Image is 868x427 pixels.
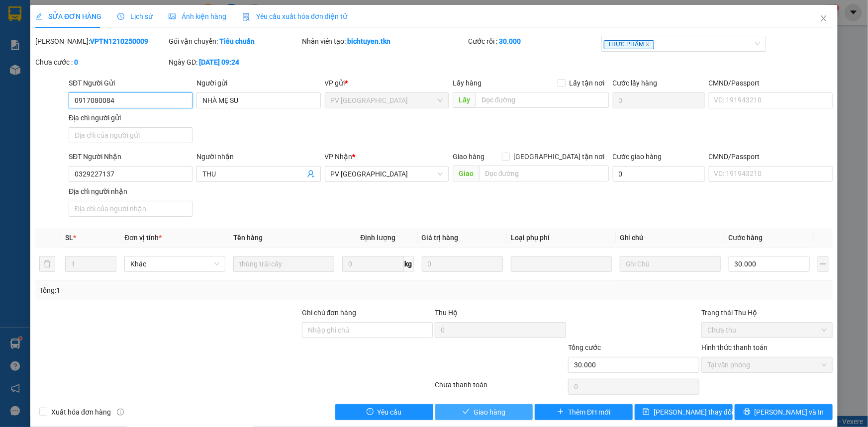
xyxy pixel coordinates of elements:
[242,13,250,21] img: icon
[47,407,115,418] span: Xuất hóa đơn hàng
[613,92,705,108] input: Cước lấy hàng
[219,37,255,45] b: Tiêu chuẩn
[169,36,300,47] div: Gói vận chuyển:
[535,404,633,420] button: plusThêm ĐH mới
[568,407,610,418] span: Thêm ĐH mới
[422,256,503,272] input: 0
[69,112,193,123] div: Địa chỉ người gửi
[810,5,838,33] button: Close
[307,170,315,178] span: user-add
[35,57,167,68] div: Chưa cước :
[613,166,705,182] input: Cước giao hàng
[463,408,470,416] span: check
[196,151,320,162] div: Người nhận
[557,408,564,416] span: plus
[620,256,721,272] input: Ghi Chú
[90,37,148,45] b: VPTN1210250009
[616,228,725,248] th: Ghi chú
[566,78,609,88] span: Lấy tận nơi
[39,256,55,272] button: delete
[709,151,833,162] div: CMND/Passport
[820,14,828,22] span: close
[755,407,824,418] span: [PERSON_NAME] và In
[378,407,402,418] span: Yêu cầu
[568,343,601,351] span: Tổng cước
[479,166,609,181] input: Dọc đường
[404,256,414,272] span: kg
[325,153,353,161] span: VP Nhận
[199,58,239,66] b: [DATE] 09:24
[331,93,443,108] span: PV Tây Ninh
[645,42,650,47] span: close
[613,79,658,87] label: Cước lấy hàng
[302,309,357,317] label: Ghi chú đơn hàng
[729,234,763,242] span: Cước hàng
[422,234,459,242] span: Giá trị hàng
[744,408,751,416] span: printer
[818,256,829,272] button: plus
[325,78,449,88] div: VP gửi
[302,36,467,47] div: Nhân viên tạo:
[453,153,484,161] span: Giao hàng
[654,407,733,418] span: [PERSON_NAME] thay đổi
[69,201,193,217] input: Địa chỉ của người nhận
[39,285,335,296] div: Tổng: 1
[604,40,654,49] span: THỰC PHẨM
[124,234,162,242] span: Đơn vị tính
[510,151,609,162] span: [GEOGRAPHIC_DATA] tận nơi
[507,228,616,248] th: Loại phụ phí
[474,407,505,418] span: Giao hàng
[735,404,833,420] button: printer[PERSON_NAME] và In
[117,12,153,20] span: Lịch sử
[360,234,395,242] span: Định lượng
[701,343,768,351] label: Hình thức thanh toán
[331,167,443,181] span: PV Phước Đông
[643,408,650,416] span: save
[709,78,833,88] div: CMND/Passport
[335,404,433,420] button: exclamation-circleYêu cầu
[242,12,347,20] span: Yêu cầu xuất hóa đơn điện tử
[130,256,219,271] span: Khác
[169,12,226,20] span: Ảnh kiện hàng
[74,58,78,66] b: 0
[434,379,568,397] div: Chưa thanh toán
[65,234,73,242] span: SL
[35,36,167,47] div: [PERSON_NAME]:
[435,309,458,317] span: Thu Hộ
[117,13,124,20] span: clock-circle
[35,12,101,20] span: SỬA ĐƠN HÀNG
[69,151,193,162] div: SĐT Người Nhận
[701,307,833,318] div: Trạng thái Thu Hộ
[499,37,521,45] b: 30.000
[117,409,124,416] span: info-circle
[35,13,42,20] span: edit
[233,256,334,272] input: VD: Bàn, Ghế
[435,404,533,420] button: checkGiao hàng
[233,234,263,242] span: Tên hàng
[707,357,827,372] span: Tại văn phòng
[169,13,176,20] span: picture
[69,186,193,197] div: Địa chỉ người nhận
[169,57,300,68] div: Ngày GD:
[476,92,609,108] input: Dọc đường
[453,92,476,108] span: Lấy
[453,79,482,87] span: Lấy hàng
[613,153,662,161] label: Cước giao hàng
[69,127,193,143] input: Địa chỉ của người gửi
[468,36,599,47] div: Cước rồi :
[348,37,391,45] b: bichtuyen.tkn
[367,408,374,416] span: exclamation-circle
[453,166,479,181] span: Giao
[196,78,320,88] div: Người gửi
[635,404,733,420] button: save[PERSON_NAME] thay đổi
[69,78,193,88] div: SĐT Người Gửi
[302,322,433,338] input: Ghi chú đơn hàng
[707,323,827,338] span: Chưa thu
